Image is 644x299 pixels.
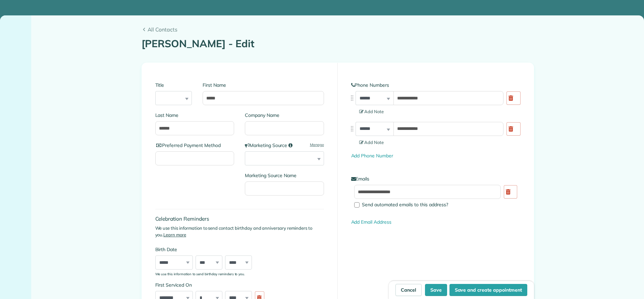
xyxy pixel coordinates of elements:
label: Marketing Source [245,142,324,149]
label: Marketing Source Name [245,172,324,179]
label: Title [155,82,192,88]
a: Add Phone Number [351,153,393,159]
sub: We use this information to send birthday reminders to you. [155,272,245,276]
label: Company Name [245,112,324,119]
p: We use this information to send contact birthday and anniversary reminders to you. [155,225,324,238]
span: Send automated emails to this address? [362,202,448,208]
label: First Serviced On [155,282,268,288]
span: Add Note [359,140,384,145]
button: Save [425,284,447,296]
a: All Contacts [142,25,534,33]
label: Emails [351,175,520,182]
a: Learn more [163,232,186,237]
span: All Contacts [148,25,534,33]
h4: Celebration Reminders [155,216,324,222]
a: Add Email Address [351,219,391,225]
span: Add Note [359,109,384,114]
label: Preferred Payment Method [155,142,234,149]
label: Birth Date [155,246,268,253]
a: Cancel [395,284,422,296]
img: drag_indicator-119b368615184ecde3eda3c64c821f6cf29d3e2b97b89ee44bc31753036683e5.png [348,94,356,101]
label: First Name [203,82,324,88]
label: Phone Numbers [351,82,520,88]
label: Last Name [155,112,234,119]
a: Manage [310,142,324,148]
h1: [PERSON_NAME] - Edit [142,38,534,49]
img: drag_indicator-119b368615184ecde3eda3c64c821f6cf29d3e2b97b89ee44bc31753036683e5.png [348,125,356,132]
button: Save and create appointment [449,284,527,296]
